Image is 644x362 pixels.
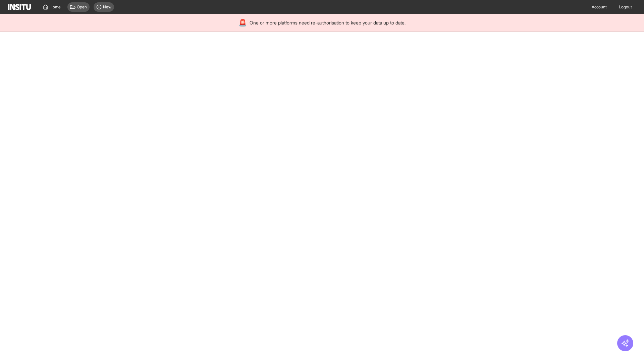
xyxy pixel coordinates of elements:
[77,4,87,10] span: Open
[103,4,111,10] span: New
[238,18,247,27] div: 🚨
[8,4,31,10] img: Logo
[250,19,406,26] span: One or more platforms need re-authorisation to keep your data up to date.
[50,4,61,10] span: Home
